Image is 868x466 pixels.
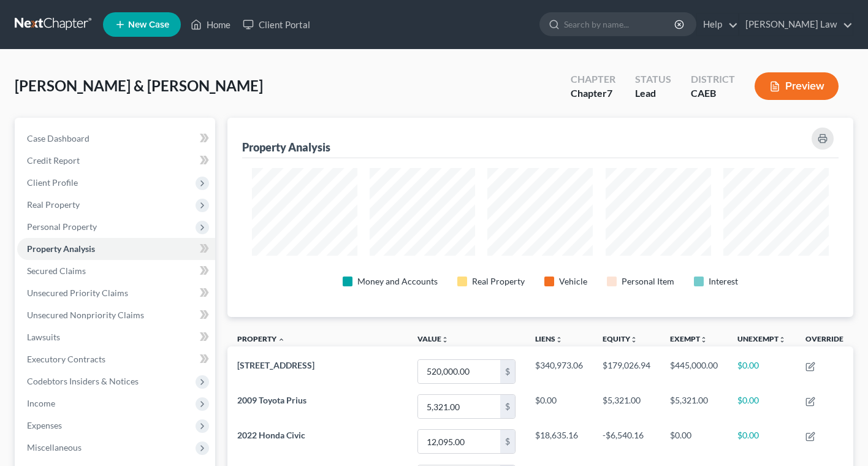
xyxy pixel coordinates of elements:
i: expand_less [278,336,285,343]
span: Unsecured Nonpriority Claims [27,310,144,320]
input: 0.00 [418,430,500,453]
input: Search by name... [564,13,676,36]
i: unfold_more [441,336,449,343]
span: New Case [128,20,169,29]
div: Status [635,72,671,86]
td: -$6,540.16 [593,424,660,459]
input: 0.00 [418,360,500,383]
i: unfold_more [700,336,707,343]
a: Equityunfold_more [603,334,638,343]
div: Real Property [472,275,525,288]
span: [PERSON_NAME] & [PERSON_NAME] [15,77,263,94]
a: Valueunfold_more [417,334,449,343]
i: unfold_more [630,336,638,343]
td: $5,321.00 [593,389,660,424]
a: Unexemptunfold_more [737,334,786,343]
a: Lawsuits [17,326,215,348]
input: 0.00 [418,395,500,418]
div: District [691,72,735,86]
td: $179,026.94 [593,354,660,389]
span: Credit Report [27,155,80,166]
a: Executory Contracts [17,348,215,370]
i: unfold_more [779,336,786,343]
span: Personal Property [27,221,97,232]
td: $0.00 [728,424,796,459]
span: Executory Contracts [27,354,105,364]
th: Override [796,327,853,354]
div: Interest [709,275,738,288]
a: Help [697,13,738,36]
span: Lawsuits [27,332,60,342]
a: Property Analysis [17,238,215,260]
div: Property Analysis [242,140,330,155]
span: Client Profile [27,177,78,188]
a: Credit Report [17,150,215,172]
td: $18,635.16 [525,424,593,459]
i: unfold_more [555,336,563,343]
a: Unsecured Priority Claims [17,282,215,304]
div: Vehicle [559,275,587,288]
span: Miscellaneous [27,442,82,453]
div: Lead [635,86,671,101]
span: Real Property [27,199,80,210]
td: $0.00 [728,389,796,424]
div: Personal Item [622,275,674,288]
a: Property expand_less [237,334,285,343]
a: Liensunfold_more [535,334,563,343]
div: Money and Accounts [357,275,438,288]
span: Case Dashboard [27,133,89,143]
td: $0.00 [728,354,796,389]
span: 2009 Toyota Prius [237,395,306,405]
div: Chapter [571,86,615,101]
span: Secured Claims [27,265,86,276]
a: [PERSON_NAME] Law [739,13,853,36]
a: Home [185,13,237,36]
div: $ [500,395,515,418]
div: $ [500,430,515,453]
a: Exemptunfold_more [670,334,707,343]
div: $ [500,360,515,383]
td: $5,321.00 [660,389,728,424]
a: Unsecured Nonpriority Claims [17,304,215,326]
td: $340,973.06 [525,354,593,389]
span: 2022 Honda Civic [237,430,305,440]
span: Codebtors Insiders & Notices [27,376,139,386]
td: $0.00 [660,424,728,459]
span: Income [27,398,55,408]
span: Property Analysis [27,243,95,254]
a: Case Dashboard [17,128,215,150]
a: Secured Claims [17,260,215,282]
span: Expenses [27,420,62,430]
td: $445,000.00 [660,354,728,389]
div: CAEB [691,86,735,101]
span: [STREET_ADDRESS] [237,360,314,370]
td: $0.00 [525,389,593,424]
span: Unsecured Priority Claims [27,288,128,298]
span: 7 [607,87,612,99]
div: Chapter [571,72,615,86]
button: Preview [755,72,839,100]
a: Client Portal [237,13,316,36]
